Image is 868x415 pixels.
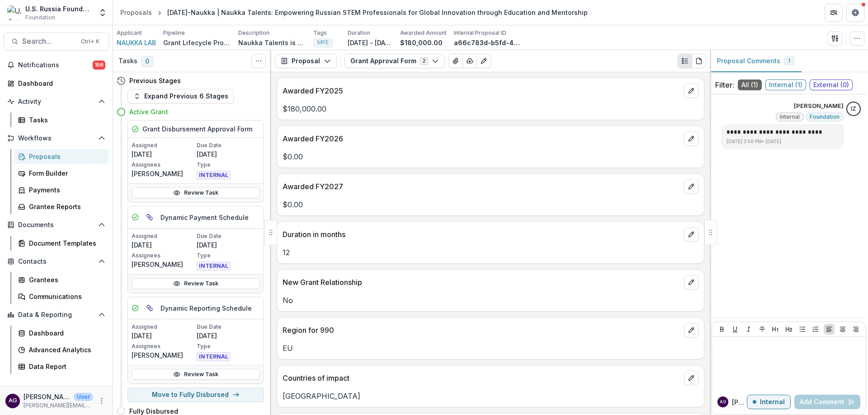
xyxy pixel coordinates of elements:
[283,229,680,240] p: Duration in months
[14,342,109,357] a: Advanced Analytics
[810,324,821,335] button: Ordered List
[344,54,445,68] button: Grant Approval Form2
[810,79,853,90] span: External ( 0 )
[118,57,137,65] h3: Tasks
[851,106,856,112] div: Igor Zevelev
[163,38,231,47] p: Grant Lifecycle Process
[167,8,588,17] div: [DATE]-Naukka | Naukka Talents: Empowering Russian STEM Professionals for Global Innovation throu...
[127,89,234,103] button: Expand Previous 6 Stages
[29,345,102,354] div: Advanced Analytics
[825,4,843,22] button: Partners
[14,359,109,374] a: Data Report
[127,387,264,402] button: Move to Fully Disbursed
[400,38,443,47] p: $180,000.00
[14,326,109,340] a: Dashboard
[160,213,249,222] h5: Dynamic Payment Schedule
[163,29,185,37] p: Pipeline
[9,398,17,404] div: Alan Griffin
[684,371,698,385] button: edit
[142,301,157,315] button: View dependent tasks
[760,398,785,406] p: Internal
[197,331,260,340] p: [DATE]
[780,114,800,120] span: Internal
[14,199,109,214] a: Grantee Reports
[197,240,260,250] p: [DATE]
[4,308,109,322] button: Open Data & Reporting
[29,202,102,211] div: Grantee Reports
[850,324,861,335] button: Align Right
[29,115,102,125] div: Tasks
[96,4,109,22] button: Open entity switcher
[132,331,195,340] p: [DATE]
[141,56,153,67] span: 0
[197,342,260,350] p: Type
[132,169,195,178] p: [PERSON_NAME]
[132,350,195,360] p: [PERSON_NAME]
[678,54,692,68] button: Plaintext view
[757,324,768,335] button: Strike
[454,38,522,47] p: a66c783d-b5fd-4788-989d-690e231cf18b
[797,324,808,335] button: Bullet List
[197,171,231,180] span: INTERNAL
[4,58,109,72] button: Notifications156
[18,221,94,229] span: Documents
[238,29,269,37] p: Description
[283,373,680,383] p: Countries of impact
[448,54,463,68] button: View Attached Files
[684,84,698,98] button: edit
[29,328,102,338] div: Dashboard
[24,392,71,401] p: [PERSON_NAME]
[132,141,195,149] p: Assigned
[283,133,680,144] p: Awarded FY2026
[132,323,195,331] p: Assigned
[720,400,726,404] div: Alan Griffin
[14,112,109,127] a: Tasks
[29,292,102,301] div: Communications
[837,324,848,335] button: Align Center
[74,393,93,401] p: User
[132,342,195,350] p: Assignees
[313,29,327,37] p: Tags
[197,252,260,260] p: Type
[283,151,698,162] p: $0.00
[132,369,260,380] a: Review Task
[283,247,698,258] p: 12
[197,141,260,149] p: Due Date
[24,401,93,410] p: [PERSON_NAME][EMAIL_ADDRESS][PERSON_NAME][DOMAIN_NAME]
[717,324,727,335] button: Bold
[710,50,802,72] button: Proposal Comments
[132,232,195,240] p: Assigned
[283,391,698,401] p: [GEOGRAPHIC_DATA]
[197,149,260,159] p: [DATE]
[142,210,157,224] button: View dependent tasks
[14,166,109,181] a: Form Builder
[684,179,698,194] button: edit
[18,61,93,69] span: Notifications
[454,29,506,37] p: Internal Proposal ID
[747,395,791,409] button: Internal
[317,39,329,46] span: MFE
[684,227,698,242] button: edit
[251,54,266,68] button: Toggle View Cancelled Tasks
[732,397,747,407] p: [PERSON_NAME]
[743,324,754,335] button: Italicize
[142,124,252,134] h5: Grant Disbursement Approval Form
[283,295,698,306] p: No
[684,275,698,289] button: edit
[715,79,734,90] p: Filter:
[29,238,102,248] div: Document Templates
[348,38,393,47] p: [DATE] - [DATE]
[18,258,94,266] span: Contacts
[29,185,102,195] div: Payments
[400,29,447,37] p: Awarded Amount
[283,181,680,192] p: Awarded FY2027
[29,362,102,371] div: Data Report
[132,278,260,289] a: Review Task
[79,37,101,47] div: Ctrl + K
[726,138,838,145] p: [DATE] 3:56 PM • [DATE]
[129,76,181,85] h4: Previous Stages
[846,4,864,22] button: Get Help
[22,37,75,46] span: Search...
[4,254,109,269] button: Open Contacts
[14,182,109,197] a: Payments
